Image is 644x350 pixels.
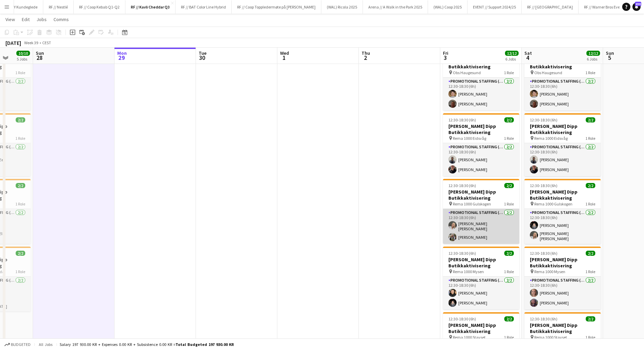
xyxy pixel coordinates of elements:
[585,201,595,206] span: 1 Role
[579,0,629,14] button: RF // Warner Bros Event
[443,179,519,244] app-job-card: 12:30-18:30 (6h)2/2[PERSON_NAME] Dipp Butikkaktivisering Rema 1000 Gulskogen1 RolePromotional Sta...
[448,117,476,122] span: 12:30-18:30 (6h)
[453,70,481,75] span: Obs Haugesund
[443,189,519,201] h3: [PERSON_NAME] Dipp Butikkaktivisering
[534,335,567,340] span: Rema 1000 Stavset
[362,50,370,56] span: Thu
[361,54,370,62] span: 2
[3,341,32,348] button: Budgeted
[586,316,595,321] span: 2/2
[504,70,514,75] span: 1 Role
[586,183,595,188] span: 2/2
[524,179,601,244] div: 12:30-18:30 (6h)2/2[PERSON_NAME] Dipp Butikkaktivisering Rema 1000 Gulskogen1 RolePromotional Sta...
[22,16,30,22] span: Edit
[428,0,467,14] button: (WAL) Coop 2025
[17,56,30,62] div: 5 Jobs
[524,209,601,244] app-card-role: Promotional Staffing (Promotional Staff)2/212:30-18:30 (6h)[PERSON_NAME][PERSON_NAME] [PERSON_NAME]
[534,70,562,75] span: Obs Haugesund
[198,54,206,62] span: 30
[524,48,601,111] app-job-card: 12:30-18:30 (6h)2/2[PERSON_NAME] Dipp Butikkaktivisering Obs Haugesund1 RolePromotional Staffing ...
[585,70,595,75] span: 1 Role
[585,335,595,340] span: 1 Role
[524,256,601,269] h3: [PERSON_NAME] Dipp Butikkaktivisering
[442,54,448,62] span: 3
[524,247,601,310] app-job-card: 12:30-18:30 (6h)2/2[PERSON_NAME] Dipp Butikkaktivisering Rema 1000 Mysen1 RolePromotional Staffin...
[523,54,532,62] span: 4
[534,269,565,274] span: Rema 1000 Mysen
[534,201,572,206] span: Rema 1000 Gulskogen
[443,256,519,269] h3: [PERSON_NAME] Dipp Butikkaktivisering
[530,117,557,122] span: 12:30-18:30 (6h)
[534,136,568,141] span: Rema 1000 Eidsvåg
[448,183,476,188] span: 12:30-18:30 (6h)
[116,54,127,62] span: 29
[443,322,519,334] h3: [PERSON_NAME] Dipp Butikkaktivisering
[586,117,595,122] span: 2/2
[504,316,514,321] span: 2/2
[363,0,428,14] button: Arena // A Walk in the Park 2025
[11,342,31,347] span: Budgeted
[16,183,25,188] span: 2/2
[321,0,363,14] button: (WAL) Ricola 2025
[504,335,514,340] span: 1 Role
[524,113,601,176] div: 12:30-18:30 (6h)2/2[PERSON_NAME] Dipp Butikkaktivisering Rema 1000 Eidsvåg1 RolePromotional Staff...
[5,16,15,22] span: View
[605,54,614,62] span: 5
[15,201,25,206] span: 1 Role
[635,2,641,6] span: 230
[524,78,601,111] app-card-role: Promotional Staffing (Promotional Staff)2/212:30-18:30 (6h)[PERSON_NAME][PERSON_NAME]
[530,251,557,256] span: 12:30-18:30 (6h)
[15,269,25,274] span: 1 Role
[524,143,601,176] app-card-role: Promotional Staffing (Promotional Staff)2/212:30-18:30 (6h)[PERSON_NAME][PERSON_NAME]
[175,0,232,14] button: RF // BAT Color Line Hybrid
[42,40,51,45] div: CEST
[53,16,69,22] span: Comms
[453,269,484,274] span: Rema 1000 Mysen
[443,123,519,135] h3: [PERSON_NAME] Dipp Butikkaktivisering
[15,70,25,75] span: 1 Role
[524,50,532,56] span: Sat
[443,113,519,176] app-job-card: 12:30-18:30 (6h)2/2[PERSON_NAME] Dipp Butikkaktivisering Rema 1000 Eidsvåg1 RolePromotional Staff...
[36,16,47,22] span: Jobs
[586,251,595,256] span: 2/2
[37,342,54,347] span: All jobs
[279,54,289,62] span: 1
[117,50,127,56] span: Mon
[22,40,40,45] span: Week 39
[504,269,514,274] span: 1 Role
[443,50,448,56] span: Fri
[504,251,514,256] span: 2/2
[524,123,601,135] h3: [PERSON_NAME] Dipp Butikkaktivisering
[43,0,74,14] button: RF // Nestlé
[60,342,234,347] div: Salary 197 930.00 KR + Expenses 0.00 KR + Subsistence 0.00 KR =
[524,322,601,334] h3: [PERSON_NAME] Dipp Butikkaktivisering
[530,316,557,321] span: 12:30-18:30 (6h)
[443,247,519,310] app-job-card: 12:30-18:30 (6h)2/2[PERSON_NAME] Dipp Butikkaktivisering Rema 1000 Mysen1 RolePromotional Staffin...
[19,15,32,24] a: Edit
[16,251,25,256] span: 2/2
[280,50,289,56] span: Wed
[586,51,600,56] span: 12/12
[36,50,44,56] span: Sun
[51,15,72,24] a: Comms
[443,48,519,111] app-job-card: 12:30-18:30 (6h)2/2[PERSON_NAME] Dipp Butikkaktivisering Obs Haugesund1 RolePromotional Staffing ...
[74,0,125,14] button: RF // Coop Kebab Q1-Q2
[606,50,614,56] span: Sun
[524,189,601,201] h3: [PERSON_NAME] Dipp Butikkaktivisering
[522,0,579,14] button: RF // [GEOGRAPHIC_DATA]
[505,51,519,56] span: 12/12
[504,183,514,188] span: 2/2
[443,143,519,176] app-card-role: Promotional Staffing (Promotional Staff)2/212:30-18:30 (6h)[PERSON_NAME][PERSON_NAME]
[125,0,175,14] button: RF // Kavli Cheddar Q3
[34,15,49,24] a: Jobs
[443,277,519,310] app-card-role: Promotional Staffing (Promotional Staff)2/212:30-18:30 (6h)[PERSON_NAME][PERSON_NAME]
[175,342,234,347] span: Total Budgeted 197 930.00 KR
[448,316,476,321] span: 12:30-18:30 (6h)
[505,56,518,62] div: 6 Jobs
[632,3,641,11] a: 230
[524,277,601,310] app-card-role: Promotional Staffing (Promotional Staff)2/212:30-18:30 (6h)[PERSON_NAME][PERSON_NAME]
